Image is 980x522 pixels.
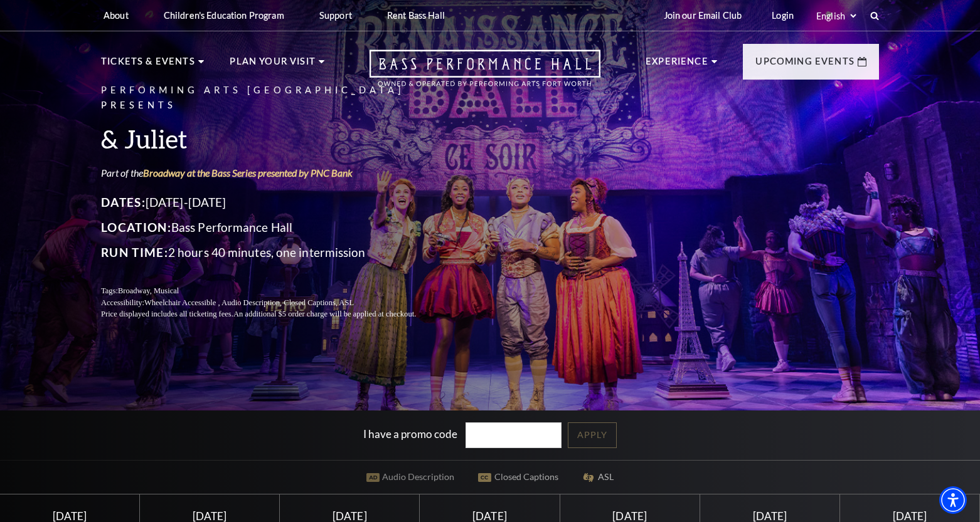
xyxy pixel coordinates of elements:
h3: & Juliet [101,123,446,155]
span: Dates: [101,195,146,209]
p: Rent Bass Hall [387,10,445,21]
p: Experience [646,54,708,76]
select: Select: [814,10,858,22]
p: Upcoming Events [755,54,855,76]
p: Part of the [101,166,446,180]
p: Price displayed includes all ticketing fees. [101,308,446,320]
p: Bass Performance Hall [101,217,446,238]
span: Wheelchair Accessible , Audio Description, Closed Captions, ASL [144,298,354,307]
span: Broadway, Musical [118,286,179,295]
p: Plan Your Visit [230,54,316,76]
div: Accessibility Menu [939,486,967,514]
p: Tickets & Events [101,54,195,76]
label: I have a promo code [363,427,457,440]
p: Support [319,10,352,21]
p: Tags: [101,285,446,297]
span: An additional $5 order charge will be applied at checkout. [233,310,416,318]
p: Children's Education Program [164,10,284,21]
a: Broadway at the Bass Series presented by PNC Bank [143,167,353,179]
p: [DATE]-[DATE] [101,192,446,212]
span: Run Time: [101,245,168,259]
p: About [104,10,129,21]
span: Location: [101,220,171,234]
p: 2 hours 40 minutes, one intermission [101,243,446,263]
p: Accessibility: [101,297,446,309]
